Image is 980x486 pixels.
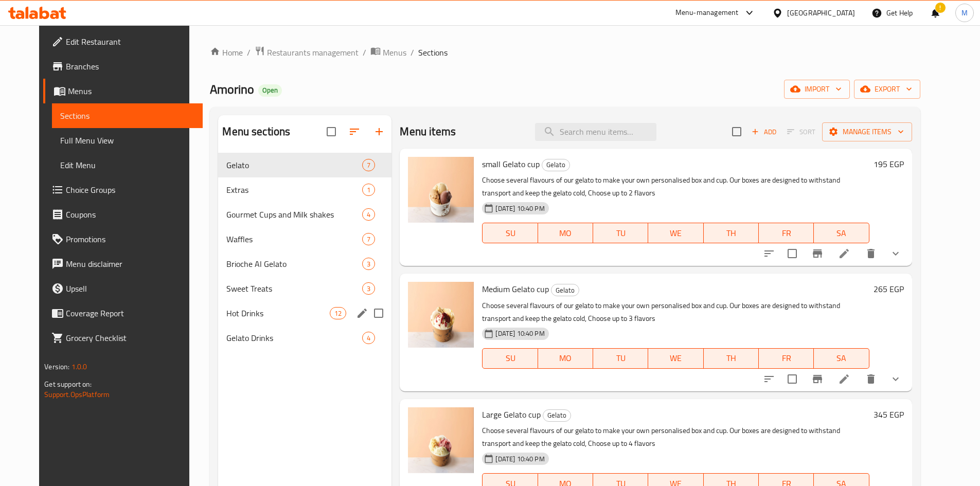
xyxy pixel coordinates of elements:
[763,351,810,366] span: FR
[747,124,780,140] button: Add
[838,247,850,260] a: Edit menu item
[757,241,781,266] button: sort-choices
[226,184,362,196] span: Extras
[822,122,912,141] button: Manage items
[44,360,69,373] span: Version:
[874,282,904,296] h6: 265 EGP
[675,7,739,19] div: Menu-management
[538,223,593,243] button: MO
[66,208,194,221] span: Coupons
[43,202,203,227] a: Coupons
[363,185,375,195] span: 1
[218,276,391,301] div: Sweet Treats3
[330,309,346,318] span: 12
[330,307,346,319] div: items
[247,46,251,59] li: /
[542,226,589,241] span: MO
[52,103,203,128] a: Sections
[491,329,548,338] span: [DATE] 10:40 PM
[593,348,648,369] button: TU
[60,134,194,147] span: Full Menu View
[363,46,366,59] li: /
[597,226,644,241] span: TU
[787,7,855,19] div: [GEOGRAPHIC_DATA]
[535,123,656,141] input: search
[482,348,538,369] button: SU
[400,124,456,139] h2: Menu items
[226,282,362,295] span: Sweet Treats
[482,281,549,297] span: Medium Gelato cup
[66,35,194,48] span: Edit Restaurant
[383,46,406,59] span: Menus
[362,184,375,196] div: items
[648,223,703,243] button: WE
[652,351,699,366] span: WE
[726,121,747,142] span: Select section
[363,235,375,244] span: 7
[52,128,203,153] a: Full Menu View
[805,241,830,266] button: Branch-specific-item
[210,46,920,59] nav: breadcrumb
[543,409,571,422] div: Gelato
[750,126,778,138] span: Add
[60,110,194,122] span: Sections
[818,351,865,366] span: SA
[222,124,290,139] h2: Menu sections
[542,351,589,366] span: MO
[43,276,203,301] a: Upsell
[482,156,540,172] span: small Gelato cup
[838,373,850,385] a: Edit menu item
[363,284,375,294] span: 3
[780,124,822,140] span: Select section first
[814,223,869,243] button: SA
[354,305,370,321] button: edit
[218,153,391,177] div: Gelato7
[258,84,282,97] div: Open
[491,454,548,464] span: [DATE] 10:40 PM
[43,79,203,103] a: Menus
[44,388,110,401] a: Support.OpsPlatform
[363,333,375,343] span: 4
[854,80,920,99] button: export
[226,258,362,270] span: Brioche Al Gelato
[363,160,375,170] span: 7
[708,351,755,366] span: TH
[763,226,810,241] span: FR
[43,177,203,202] a: Choice Groups
[43,326,203,350] a: Grocery Checklist
[226,159,362,171] div: Gelato
[68,85,194,97] span: Menus
[781,243,803,264] span: Select to update
[784,80,850,99] button: import
[538,348,593,369] button: MO
[66,258,194,270] span: Menu disclaimer
[792,83,842,96] span: import
[542,159,570,171] div: Gelato
[362,208,375,221] div: items
[320,121,342,142] span: Select all sections
[66,332,194,344] span: Grocery Checklist
[708,226,755,241] span: TH
[408,282,474,348] img: Medium Gelato cup
[747,124,780,140] span: Add item
[226,208,362,221] div: Gourmet Cups and Milk shakes
[226,332,362,344] span: Gelato Drinks
[362,233,375,245] div: items
[255,46,359,59] a: Restaurants management
[43,251,203,276] a: Menu disclaimer
[961,7,968,19] span: M
[759,348,814,369] button: FR
[218,326,391,350] div: Gelato Drinks4
[874,157,904,171] h6: 195 EGP
[362,159,375,171] div: items
[267,46,359,59] span: Restaurants management
[889,373,902,385] svg: Show Choices
[218,301,391,326] div: Hot Drinks12edit
[226,233,362,245] span: Waffles
[889,247,902,260] svg: Show Choices
[759,223,814,243] button: FR
[781,368,803,390] span: Select to update
[66,282,194,295] span: Upsell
